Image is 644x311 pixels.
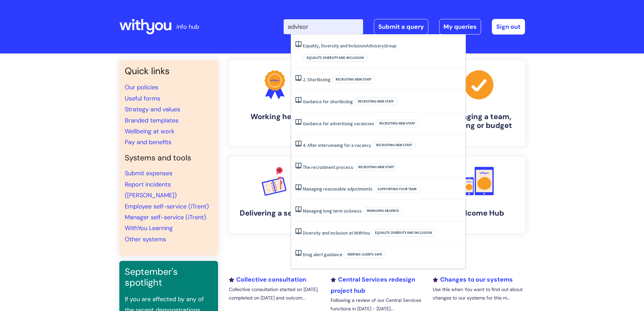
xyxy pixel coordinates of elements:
[284,19,363,34] input: Search
[376,120,419,127] span: Recruiting new staff
[374,19,428,35] a: Submit a query
[229,285,321,302] p: Collective consultation started on [DATE], completed on [DATE] and outcom...
[438,209,520,218] h4: Welcome Hub
[229,255,525,267] h2: Recently added or updated
[374,185,420,193] span: Supporting your team
[303,142,371,148] a: 4. After interviewing for a vacancy
[176,21,199,32] p: info hub
[303,186,373,192] a: Managing reasonable adjustments
[433,60,525,146] a: Managing a team, building or budget
[125,169,172,177] a: Submit expenses
[354,98,398,105] span: Recruiting new staff
[229,157,321,233] a: Delivering a service
[125,66,213,76] h3: Quick links
[303,98,353,105] a: Guidance for shortlisting
[303,230,370,236] a: Diversity and inclusion at WithYou
[303,76,331,83] a: 2. Shortlisting
[373,141,416,149] span: Recruiting new staff
[125,94,160,103] a: Useful forms
[303,120,374,127] a: Guidance for advertising vacancies
[331,275,415,294] a: Central Services redesign project hub
[433,275,513,284] a: Changes to our systems
[366,43,384,49] span: Advisory
[125,127,174,135] a: Wellbeing at work
[125,235,166,243] a: Other systems
[355,163,398,171] span: Recruiting new staff
[229,275,306,284] a: Collective consultation
[125,153,213,163] h4: Systems and tools
[125,138,171,146] a: Pay and benefits
[125,105,180,113] a: Strategy and values
[284,19,525,35] div: | -
[303,43,397,49] a: Equality, Diversity and InclusionAdvisoryGroup
[125,83,158,91] a: Our policies
[234,209,315,218] h4: Delivering a service
[303,164,353,170] a: The recruitment process
[125,224,173,232] a: WithYou Learning
[125,116,178,125] a: Branded templates
[363,207,403,215] span: Managing absence
[125,202,209,210] a: Employee self-service (iTrent)
[125,213,206,221] a: Manager self-service (iTrent)
[344,251,386,258] span: Keeping clients safe
[303,251,342,258] a: Drug alert guidance
[332,76,375,83] span: Recruiting new staff
[439,19,481,35] a: My queries
[433,157,525,233] a: Welcome Hub
[438,112,520,130] h4: Managing a team, building or budget
[492,19,525,35] a: Sign out
[371,229,436,237] span: Equality, Diversity and Inclusion
[125,266,213,288] h3: September's spotlight
[303,54,367,62] span: Equality, Diversity and Inclusion
[234,112,315,121] h4: Working here
[303,208,362,214] a: Managing long term sickness
[433,285,525,302] p: Use this when You want to find out about changes to our systems for this m...
[125,180,177,199] a: Report incidents ([PERSON_NAME])
[229,60,321,146] a: Working here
